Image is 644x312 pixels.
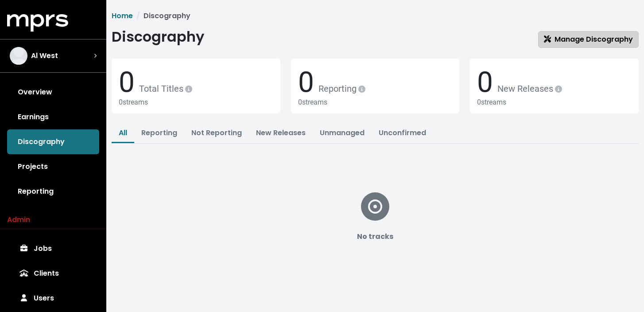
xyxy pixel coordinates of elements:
[135,83,194,94] span: Total Titles
[7,286,99,311] a: Users
[538,31,639,48] a: Manage Discography
[7,261,99,286] a: Clients
[320,128,365,138] a: Unmanaged
[298,98,453,106] div: 0 streams
[7,105,99,129] a: Earnings
[10,47,27,65] img: The selected account / producer
[133,11,190,21] li: Discography
[298,66,314,99] span: 0
[477,98,632,106] div: 0 streams
[119,98,273,106] div: 0 streams
[379,128,426,138] a: Unconfirmed
[544,34,633,44] span: Manage Discography
[119,66,135,99] span: 0
[493,83,564,94] span: New Releases
[191,128,242,138] a: Not Reporting
[7,80,99,105] a: Overview
[112,11,639,21] nav: breadcrumb
[357,231,393,242] b: No tracks
[119,128,127,138] a: All
[141,128,177,138] a: Reporting
[7,236,99,261] a: Jobs
[112,11,133,21] a: Home
[7,179,99,204] a: Reporting
[112,28,204,45] h1: Discography
[31,51,58,61] span: Al West
[477,66,493,99] span: 0
[314,83,367,94] span: Reporting
[7,17,68,27] a: mprs logo
[256,128,306,138] a: New Releases
[7,154,99,179] a: Projects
